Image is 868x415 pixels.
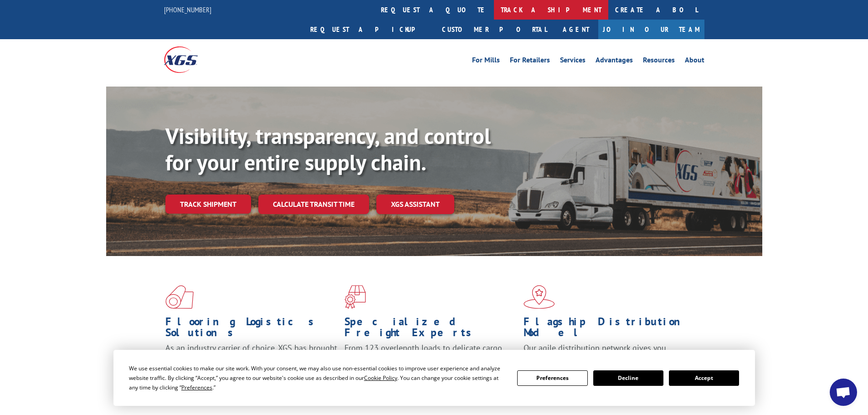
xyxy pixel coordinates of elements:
[830,379,857,406] div: Open chat
[510,56,550,67] a: For Retailers
[669,370,739,386] button: Accept
[113,350,755,406] div: Cookie Consent Prompt
[524,343,691,364] span: Our agile distribution network gives you nationwide inventory management on demand.
[524,316,696,343] h1: Flagship Distribution Model
[364,374,397,382] span: Cookie Policy
[517,370,587,386] button: Preferences
[164,5,211,14] a: [PHONE_NUMBER]
[181,384,212,391] span: Preferences
[472,56,500,67] a: For Mills
[165,195,251,214] a: Track shipment
[129,364,506,392] div: We use essential cookies to make our site work. With your consent, we may also use non-essential ...
[593,370,663,386] button: Decline
[554,20,598,39] a: Agent
[344,285,366,309] img: xgs-icon-focused-on-flooring-red
[596,56,633,67] a: Advantages
[303,20,435,39] a: Request a pickup
[598,20,704,39] a: Join Our Team
[376,195,454,214] a: XGS ASSISTANT
[258,195,369,214] a: Calculate transit time
[643,56,675,67] a: Resources
[685,56,704,67] a: About
[165,316,338,343] h1: Flooring Logistics Solutions
[165,122,491,176] b: Visibility, transparency, and control for your entire supply chain.
[344,316,517,343] h1: Specialized Freight Experts
[524,285,555,309] img: xgs-icon-flagship-distribution-model-red
[435,20,554,39] a: Customer Portal
[165,285,194,309] img: xgs-icon-total-supply-chain-intelligence-red
[560,56,586,67] a: Services
[165,343,337,375] span: As an industry carrier of choice, XGS has brought innovation and dedication to flooring logistics...
[344,343,517,383] p: From 123 overlength loads to delicate cargo, our experienced staff knows the best way to move you...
